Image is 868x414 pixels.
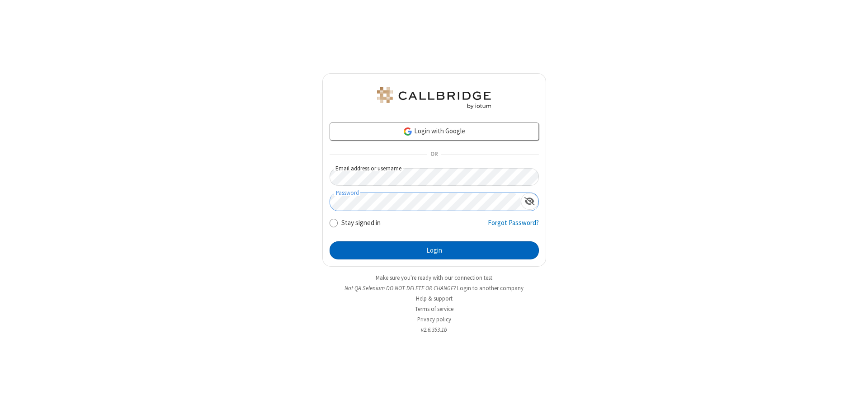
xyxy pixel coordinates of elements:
[521,193,538,210] div: Show password
[330,168,539,186] input: Email address or username
[375,87,493,109] img: QA Selenium DO NOT DELETE OR CHANGE
[416,295,453,302] a: Help & support
[376,274,492,282] a: Make sure you're ready with our connection test
[403,127,413,136] img: google-icon.png
[322,284,546,292] li: Not QA Selenium DO NOT DELETE OR CHANGE?
[330,122,539,141] a: Login with Google
[845,390,861,408] iframe: Chat
[417,315,451,323] a: Privacy policy
[341,218,381,228] label: Stay signed in
[322,325,546,334] li: v2.6.353.1b
[457,284,524,292] button: Login to another company
[488,218,539,235] a: Forgot Password?
[415,305,453,313] a: Terms of service
[330,241,539,259] button: Login
[427,148,441,161] span: OR
[330,193,521,211] input: Password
